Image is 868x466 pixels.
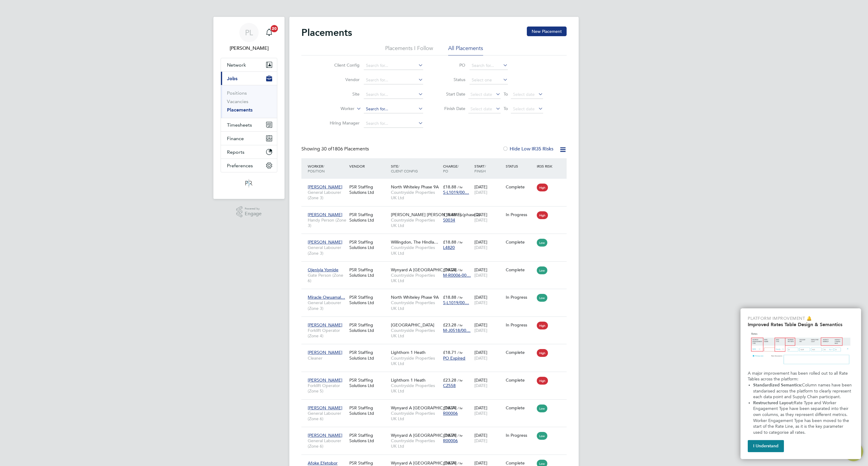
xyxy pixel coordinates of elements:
span: Network [227,62,246,68]
div: In Progress [506,322,534,328]
div: PSR Staffing Solutions Ltd [348,181,389,198]
span: Countryside Properties UK Ltd [391,438,440,449]
span: [DATE] [474,245,487,250]
img: psrsolutions-logo-retina.png [244,178,254,188]
span: Engage [245,211,262,216]
span: High [537,184,548,191]
span: [PERSON_NAME] [PERSON_NAME] (phase 2) [391,212,480,217]
label: Worker [320,106,354,112]
span: / hr [458,406,463,410]
label: Start Date [438,91,465,97]
span: / Position [308,164,325,173]
span: / hr [458,185,463,189]
span: PL [245,29,253,36]
span: CZ558 [443,383,456,388]
span: Countryside Properties UK Ltd [391,190,440,200]
span: [DATE] [474,217,487,223]
span: Jobs [227,76,237,81]
span: [GEOGRAPHIC_DATA] [391,322,434,328]
li: All Placements [448,45,483,55]
div: Status [504,161,536,172]
span: Timesheets [227,122,252,128]
div: In Progress [506,294,534,300]
span: [PERSON_NAME] [308,433,342,438]
span: R00006 [443,411,458,416]
span: £23.28 [443,377,456,383]
span: Wynyard A [GEOGRAPHIC_DATA] [391,267,457,272]
span: Wynyard A [GEOGRAPHIC_DATA] [391,405,457,411]
span: / hr [458,240,463,244]
span: Low [537,405,547,412]
span: High [537,322,548,329]
span: Rate Type and Worker Engagement Type have been separated into their own columns, as they represen... [753,400,850,435]
span: £18.71 [443,433,456,438]
span: / hr [458,295,463,300]
span: L4820 [443,245,455,250]
a: Positions [227,90,247,96]
span: R00006 [443,438,458,443]
span: Ojeniyia Yomide [308,267,338,272]
span: Countryside Properties UK Ltd [391,245,440,256]
div: [DATE] [473,374,504,391]
span: £18.71 [443,405,456,411]
span: To [502,90,510,98]
span: [DATE] [474,190,487,195]
span: Column names have been standarised across the platform to clearly represent each data point and S... [753,383,853,399]
span: / Client Config [391,164,418,173]
span: Finance [227,136,244,141]
div: [DATE] [473,181,504,198]
span: North Whiteley Phase 9A [391,294,439,300]
span: [DATE] [474,411,487,416]
span: Low [537,432,547,440]
div: Vendor [348,161,389,172]
span: [DATE] [474,300,487,305]
span: Low [537,266,547,274]
span: Willingdon, The Hindla… [391,239,438,245]
span: Select date [470,92,492,97]
span: To [502,105,510,112]
span: 1806 Placements [321,146,369,152]
div: [DATE] [473,291,504,308]
p: Platform Improvement 🔔 [748,316,854,322]
span: High [537,349,548,357]
span: Afoke Efetobor [308,460,338,466]
span: High [537,377,548,385]
input: Search for... [470,61,508,70]
span: / hr [458,350,463,355]
span: Countryside Properties UK Ltd [391,383,440,394]
button: New Placement [527,27,567,36]
div: Complete [506,377,534,383]
span: Low [537,294,547,302]
span: Lighthorn 1 Heath [391,350,426,355]
span: Countryside Properties UK Ltd [391,328,440,338]
div: Start [473,161,504,176]
span: General Labourer (Zone 3) [308,190,346,200]
div: Site [389,161,442,176]
span: S-L1019/00… [443,190,469,195]
div: Complete [506,460,534,466]
div: PSR Staffing Solutions Ltd [348,291,389,308]
div: Complete [506,184,534,190]
li: Placements I Follow [385,45,433,55]
label: Finish Date [438,106,465,111]
div: [DATE] [473,430,504,446]
div: Complete [506,350,534,355]
span: M-R0006-00… [443,272,471,278]
span: [DATE] [474,438,487,443]
img: Updated Rates Table Design & Semantics [748,330,854,368]
span: General Labourer (Zone 3) [308,300,346,311]
span: [PERSON_NAME] [308,322,342,328]
span: North Whiteley Phase 9A [391,184,439,190]
span: General Labourer (Zone 6) [308,411,346,421]
span: £19.28 [443,267,456,272]
input: Search for... [364,76,423,84]
span: / hr [458,433,463,438]
a: Vacancies [227,99,248,104]
span: / hr [458,213,463,217]
span: [PERSON_NAME] [308,405,342,411]
span: S0034 [443,217,455,223]
input: Select one [470,76,508,84]
span: Preferences [227,163,253,168]
div: [DATE] [473,347,504,364]
span: [DATE] [474,328,487,333]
